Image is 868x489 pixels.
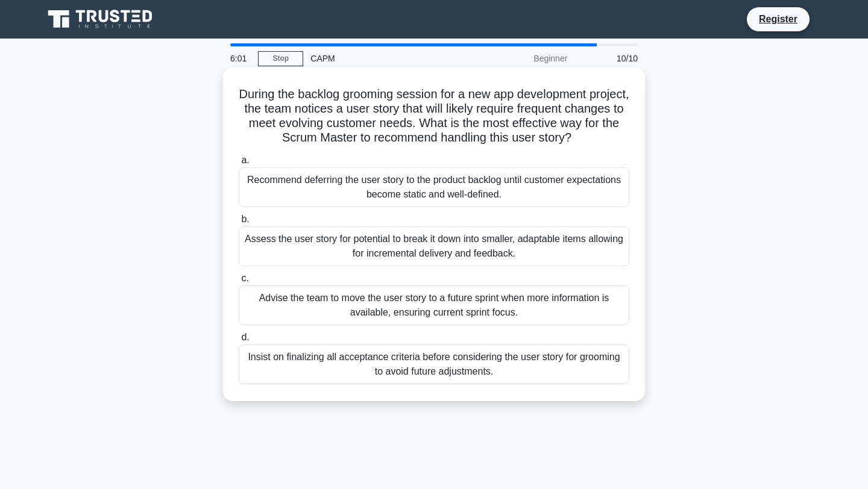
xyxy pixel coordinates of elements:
div: 6:01 [223,46,258,70]
span: a. [241,155,249,165]
span: c. [241,273,248,283]
div: 10/10 [574,46,645,70]
div: CAPM [303,46,469,70]
div: Insist on finalizing all acceptance criteria before considering the user story for grooming to av... [239,344,629,384]
h5: During the backlog grooming session for a new app development project, the team notices a user st... [237,87,631,146]
a: Stop [258,51,303,66]
a: Register [752,11,805,26]
div: Assess the user story for potential to break it down into smaller, adaptable items allowing for i... [239,226,629,266]
span: b. [241,214,249,224]
div: Beginner [469,46,574,70]
div: Advise the team to move the user story to a future sprint when more information is available, ens... [239,285,629,325]
span: d. [241,332,249,342]
div: Recommend deferring the user story to the product backlog until customer expectations become stat... [239,167,629,207]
